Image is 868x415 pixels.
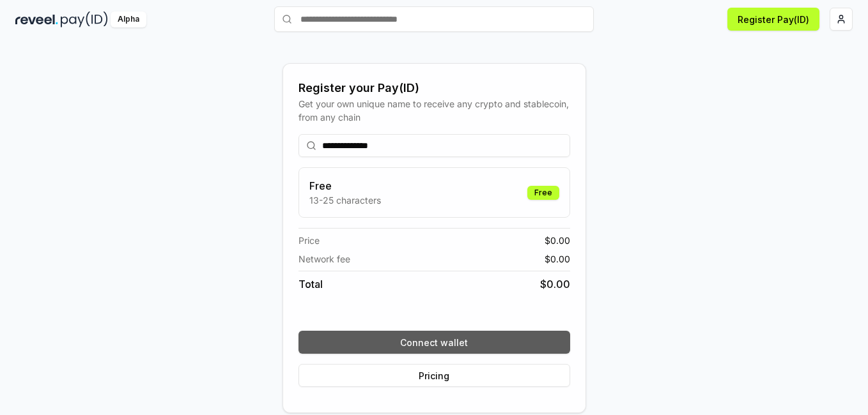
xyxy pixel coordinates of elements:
[298,234,320,247] span: Price
[298,97,570,124] div: Get your own unique name to receive any crypto and stablecoin, from any chain
[298,364,570,387] button: Pricing
[298,276,323,292] span: Total
[298,252,350,266] span: Network fee
[15,11,58,27] img: reveel_dark
[61,11,108,27] img: pay_id
[540,276,570,292] span: $ 0.00
[298,331,570,354] button: Connect wallet
[111,11,146,27] div: Alpha
[298,79,570,97] div: Register your Pay(ID)
[545,234,570,247] span: $ 0.00
[309,193,381,207] p: 13-25 characters
[527,186,559,200] div: Free
[727,8,819,31] button: Register Pay(ID)
[309,178,381,193] h3: Free
[545,252,570,266] span: $ 0.00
